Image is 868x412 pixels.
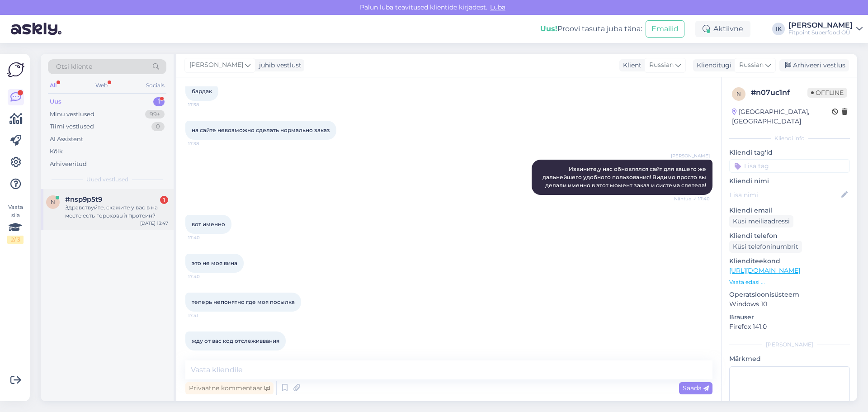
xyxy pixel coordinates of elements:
div: Privaatne kommentaar [185,382,274,394]
p: Operatsioonisüsteem [729,290,850,299]
p: Märkmed [729,354,850,364]
input: Lisa tag [729,159,850,173]
span: Saada [683,384,709,392]
div: 1 [153,97,165,106]
span: 17:38 [188,101,222,108]
span: теперь непонятно где моя посылка [192,298,295,305]
p: Kliendi telefon [729,231,850,241]
p: Klienditeekond [729,256,850,266]
div: juhib vestlust [255,61,302,70]
a: [URL][DOMAIN_NAME] [729,266,800,275]
b: Uus! [540,24,557,33]
div: Kõik [50,147,63,156]
span: n [736,90,741,97]
div: Uus [50,97,61,106]
div: Klienditugi [693,61,731,70]
span: бардак [192,88,212,95]
div: Arhiveeritud [50,160,87,169]
span: 17:38 [188,140,222,147]
span: 17:43 [188,351,222,358]
span: Offline [807,88,847,98]
span: Uued vestlused [86,175,128,184]
span: жду от вас код отслеживвания [192,337,279,344]
span: #nsp9p5t9 [65,195,102,204]
img: Askly Logo [7,61,24,78]
span: [PERSON_NAME] [189,60,243,70]
div: Kliendi info [729,134,850,142]
span: на сайте невозможно сделать нормально заказ [192,127,330,133]
span: 17:40 [188,234,222,241]
div: [PERSON_NAME] [788,22,853,29]
div: Aktiivne [695,21,750,37]
span: вот именно [192,221,225,227]
div: Proovi tasuta juba täna: [540,24,642,34]
div: 1 [160,196,168,204]
p: Vaata edasi ... [729,278,850,286]
span: 17:41 [188,312,222,319]
p: Windows 10 [729,299,850,309]
div: AI Assistent [50,135,83,144]
span: Otsi kliente [56,62,92,71]
div: 2 / 3 [7,236,24,244]
div: 0 [151,122,165,131]
div: [DATE] 13:47 [140,220,168,227]
div: IK [772,23,785,35]
button: Emailid [646,20,684,38]
div: Vaata siia [7,203,24,244]
span: [PERSON_NAME] [671,152,710,159]
div: [PERSON_NAME] [729,341,850,349]
div: Socials [144,80,166,91]
div: Klient [619,61,642,70]
span: Nähtud ✓ 17:40 [674,195,710,202]
div: 99+ [145,110,165,119]
div: Küsi meiliaadressi [729,215,793,227]
span: это не моя вина [192,260,237,266]
div: Fitpoint Superfood OÜ [788,29,853,36]
span: Luba [487,3,508,11]
div: All [48,80,58,91]
span: Извините,у нас обновлялся сайт для вашего же дальнейшего удобного пользования! Видимо просто вы д... [542,166,708,189]
div: Tiimi vestlused [50,122,94,131]
span: Russian [649,60,674,70]
div: Minu vestlused [50,110,94,119]
p: Kliendi nimi [729,176,850,186]
div: Web [94,80,109,91]
p: Kliendi tag'id [729,148,850,157]
div: [GEOGRAPHIC_DATA], [GEOGRAPHIC_DATA] [732,107,832,126]
p: Kliendi email [729,206,850,215]
p: Firefox 141.0 [729,322,850,331]
span: 17:40 [188,273,222,280]
p: Brauser [729,313,850,322]
a: [PERSON_NAME]Fitpoint Superfood OÜ [788,22,863,36]
div: Arhiveeri vestlus [779,59,849,71]
span: n [51,199,55,205]
div: # n07uc1nf [751,87,807,98]
input: Lisa nimi [730,190,840,200]
div: Küsi telefoninumbrit [729,241,802,253]
span: Russian [739,60,764,70]
div: Здравствуйте, скажите у вас в на месте есть гороховый протеин? [65,204,168,220]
